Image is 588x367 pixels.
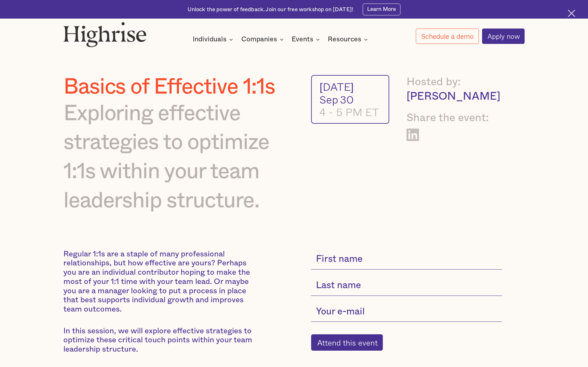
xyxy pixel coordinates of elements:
div: 4 - 5 PM ET [319,105,381,118]
div: Companies [241,36,277,43]
input: Attend this event [311,334,383,351]
div: Individuals [193,36,235,43]
input: Last name [311,276,502,296]
img: Highrise logo [63,22,147,47]
img: Cross icon [568,10,575,17]
div: Hosted by: [407,75,502,89]
a: Apply now [482,29,525,44]
div: Events [292,36,313,43]
input: Your e-mail [311,302,502,322]
div: Events [292,36,322,43]
a: Share on LinkedIn [407,129,419,141]
div: Share the event: [407,111,502,125]
div: Resources [328,36,361,43]
div: [PERSON_NAME] [407,89,502,104]
div: Sep [319,93,338,106]
div: Resources [328,36,370,43]
a: Schedule a demo [416,29,479,44]
input: First name [311,250,502,270]
div: Unlock the power of feedback. Join our free workshop on [DATE]! [188,6,353,13]
div: Exploring effective strategies to optimize 1:1s within your team leadership structure. [63,99,291,215]
div: Companies [241,36,286,43]
a: Learn More [363,4,400,15]
p: Regular 1:1s are a staple of many professional relationships, but how effective are yours? Perhap... [63,250,255,314]
h1: Basics of Effective 1:1s [63,75,291,99]
div: [DATE] [319,80,381,93]
form: current-single-event-subscribe-form [311,250,502,351]
div: 30 [340,93,354,106]
p: In this session, we will explore effective strategies to optimize these critical touch points wit... [63,327,255,354]
div: Individuals [193,36,227,43]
